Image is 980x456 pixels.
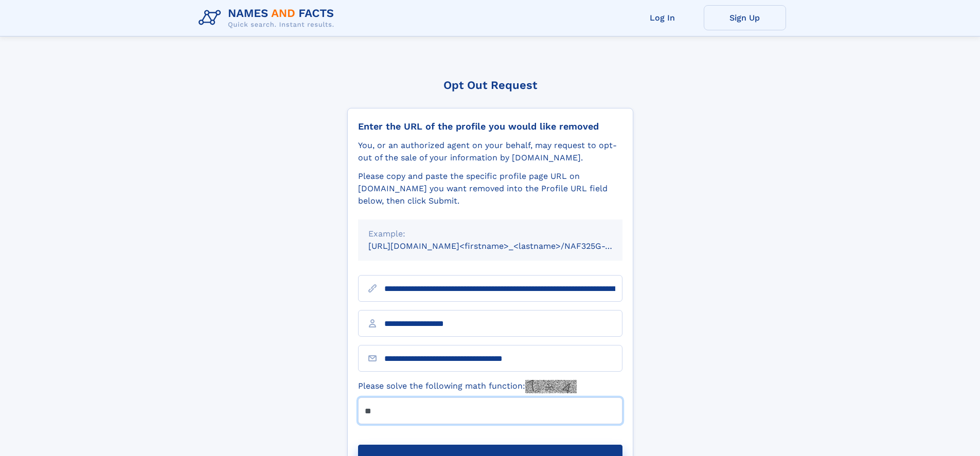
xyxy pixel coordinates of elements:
[347,79,633,92] div: Opt Out Request
[194,4,343,32] img: Logo Names and Facts
[358,139,622,164] div: You, or an authorized agent on your behalf, may request to opt-out of the sale of your informatio...
[358,121,622,132] div: Enter the URL of the profile you would like removed
[704,5,786,30] a: Sign Up
[621,5,704,30] a: Log In
[358,170,622,207] div: Please copy and paste the specific profile page URL on [DOMAIN_NAME] you want removed into the Pr...
[368,241,642,251] small: [URL][DOMAIN_NAME]<firstname>_<lastname>/NAF325G-xxxxxxxx
[358,380,577,393] label: Please solve the following math function:
[368,228,612,240] div: Example:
